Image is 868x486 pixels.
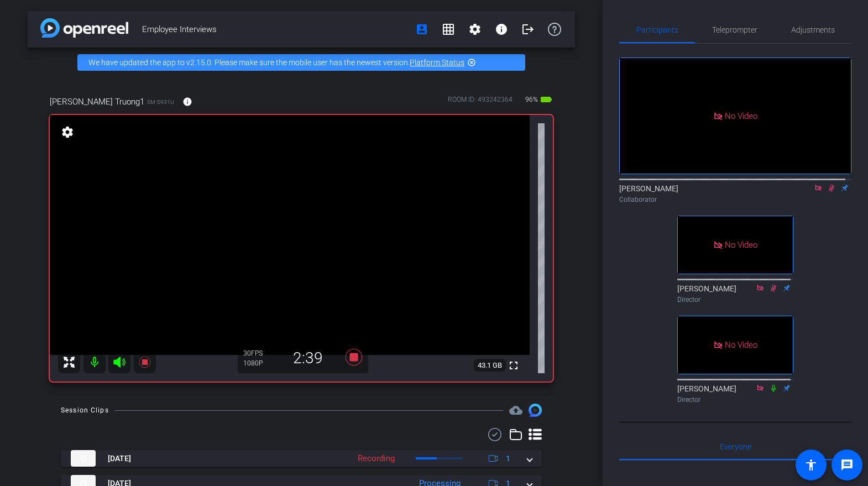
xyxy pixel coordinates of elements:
[243,359,271,368] div: 1080P
[677,395,793,405] div: Director
[182,97,192,107] mat-icon: info
[40,18,128,38] img: app-logo
[352,452,400,465] div: Recording
[619,195,851,205] div: Collaborator
[540,93,553,106] mat-icon: battery_std
[677,383,793,405] div: [PERSON_NAME]
[108,453,131,464] span: [DATE]
[147,98,174,106] span: SM-S931U
[61,450,542,467] mat-expansion-panel-header: thumb-nail[DATE]Recording1
[725,240,757,250] span: No Video
[243,349,271,358] div: 30
[677,283,793,305] div: [PERSON_NAME]
[725,339,757,349] span: No Video
[521,23,535,36] mat-icon: logout
[495,23,508,36] mat-icon: info
[467,58,476,67] mat-icon: highlight_off
[410,58,464,67] a: Platform Status
[251,349,263,357] span: FPS
[509,404,522,417] span: Destinations for your clips
[725,111,757,121] span: No Video
[712,26,757,34] span: Teleprompter
[415,23,428,36] mat-icon: account_box
[507,359,520,372] mat-icon: fullscreen
[636,26,678,34] span: Participants
[60,126,75,139] mat-icon: settings
[71,450,96,467] img: thumb-nail
[61,405,109,416] div: Session Clips
[142,18,409,40] span: Employee Interviews
[791,26,835,34] span: Adjustments
[524,91,540,108] span: 96%
[448,95,513,111] div: ROOM ID: 493242364
[619,183,851,205] div: [PERSON_NAME]
[271,349,345,368] div: 2:39
[442,23,455,36] mat-icon: grid_on
[50,96,144,108] span: [PERSON_NAME] Truong1
[529,404,542,417] img: Session clips
[506,453,510,464] span: 1
[677,295,793,305] div: Director
[468,23,482,36] mat-icon: settings
[840,458,854,472] mat-icon: message
[77,54,525,71] div: We have updated the app to v2.15.0. Please make sure the mobile user has the newest version.
[720,443,751,451] span: Everyone
[509,404,522,417] mat-icon: cloud_upload
[804,458,818,472] mat-icon: accessibility
[474,359,506,372] span: 43.1 GB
